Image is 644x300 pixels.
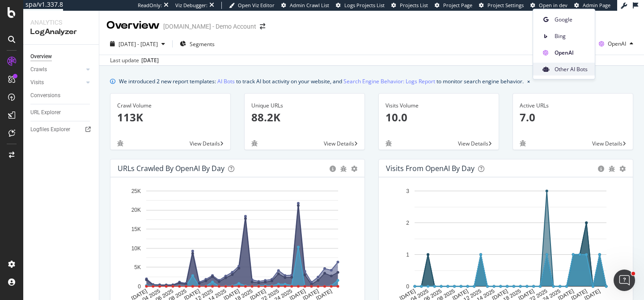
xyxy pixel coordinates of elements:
[118,164,225,173] div: URLs Crawled by OpenAI by day
[555,15,588,23] span: Google
[406,188,409,194] text: 3
[131,207,141,214] text: 20K
[386,110,492,125] p: 10.0
[400,2,428,9] span: Projects List
[520,102,626,110] div: Active URLs
[131,245,141,252] text: 10K
[391,2,428,9] a: Projects List
[343,77,435,86] a: Search Engine Behavior: Logs Report
[30,27,92,37] div: LogAnalyzer
[530,2,568,9] a: Open in dev
[176,37,218,51] button: Segments
[539,2,568,9] span: Open in dev
[555,48,588,56] span: OpenAI
[595,37,637,51] button: OpenAI
[251,140,258,146] div: bug
[351,166,357,172] div: gear
[520,110,626,125] p: 7.0
[260,23,265,30] div: arrow-right-arrow-left
[141,56,159,64] div: [DATE]
[117,110,224,125] p: 113K
[117,140,123,146] div: bug
[251,110,358,125] p: 88.2K
[190,140,220,147] span: View Details
[217,77,235,86] a: AI Bots
[583,2,610,9] span: Admin Page
[619,166,626,172] div: gear
[30,108,93,117] a: URL Explorer
[238,2,275,9] span: Open Viz Editor
[30,91,93,100] a: Conversions
[324,140,354,147] span: View Details
[614,270,635,291] iframe: Intercom live chat
[134,264,141,270] text: 5K
[110,77,633,86] div: info banner
[30,65,47,74] div: Crawls
[30,52,93,61] a: Overview
[110,56,159,64] div: Last update
[175,2,208,9] div: Viz Debugger:
[30,125,70,134] div: Logfiles Explorer
[487,2,524,9] span: Project Settings
[290,2,329,9] span: Admin Crawl List
[386,102,492,110] div: Visits Volume
[406,252,409,258] text: 1
[281,2,329,9] a: Admin Crawl List
[119,77,524,86] div: We introduced 2 new report templates: to track AI bot activity on your website, and to monitor se...
[386,164,475,173] div: Visits from OpenAI by day
[609,166,615,172] div: bug
[520,140,526,146] div: bug
[106,18,160,33] div: Overview
[30,125,93,134] a: Logfiles Explorer
[458,140,488,147] span: View Details
[336,2,385,9] a: Logs Projects List
[574,2,610,9] a: Admin Page
[30,108,61,117] div: URL Explorer
[435,2,472,9] a: Project Page
[443,2,472,9] span: Project Page
[30,91,60,100] div: Conversions
[30,65,84,74] a: Crawls
[344,2,385,9] span: Logs Projects List
[30,78,44,87] div: Visits
[106,37,169,51] button: [DATE] - [DATE]
[117,102,224,110] div: Crawl Volume
[229,2,275,9] a: Open Viz Editor
[190,40,215,48] span: Segments
[406,220,409,226] text: 2
[251,102,358,110] div: Unique URLs
[138,2,162,9] div: ReadOnly:
[592,140,623,147] span: View Details
[138,283,141,290] text: 0
[131,188,141,194] text: 25K
[608,40,626,47] span: OpenAI
[479,2,524,9] a: Project Settings
[163,22,256,31] div: [DOMAIN_NAME] - Demo Account
[340,166,347,172] div: bug
[598,166,604,172] div: circle-info
[330,166,336,172] div: circle-info
[525,75,532,88] button: close banner
[386,140,392,146] div: bug
[555,65,588,73] span: Other AI Bots
[30,52,52,61] div: Overview
[119,40,158,48] span: [DATE] - [DATE]
[131,226,141,232] text: 15K
[555,32,588,40] span: Bing
[30,78,84,87] a: Visits
[406,283,409,290] text: 0
[30,18,92,27] div: Analytics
